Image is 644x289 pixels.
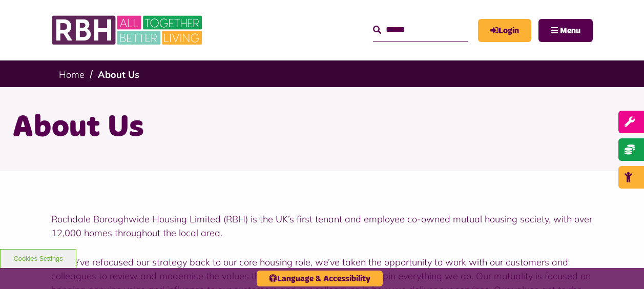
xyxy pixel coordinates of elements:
[12,108,632,148] h1: About Us
[538,19,593,42] button: Navigation
[598,243,644,289] iframe: Netcall Web Assistant for live chat
[478,19,531,42] a: MyRBH
[51,10,205,50] img: RBH
[257,271,383,286] button: Language & Accessibility
[560,27,580,35] span: Menu
[51,212,593,240] p: Rochdale Boroughwide Housing Limited (RBH) is the UK’s first tenant and employee co-owned mutual ...
[98,69,139,80] a: About Us
[59,69,85,80] a: Home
